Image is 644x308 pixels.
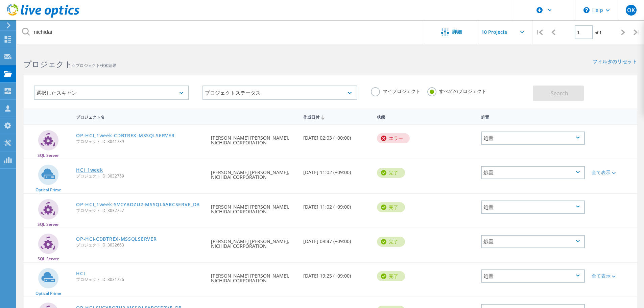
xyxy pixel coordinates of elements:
[76,140,204,144] span: プロジェクト ID: 3041789
[630,20,644,44] div: |
[374,110,429,123] div: 状態
[452,29,462,34] span: 詳細
[300,110,374,123] div: 作成日付
[7,14,79,19] a: Live Optics Dashboard
[73,110,208,123] div: プロジェクト名
[551,90,568,97] span: Search
[208,263,300,290] div: [PERSON_NAME] [PERSON_NAME], NICHIDAI CORPORATION
[377,133,410,143] div: エラー
[208,159,300,186] div: [PERSON_NAME] [PERSON_NAME], NICHIDAI CORPORATION
[76,133,174,138] a: OP-HCI_1week-CDBTREX-MSSQLSERVER
[478,110,588,123] div: 処置
[300,194,374,216] div: [DATE] 11:02 (+09:00)
[377,168,405,178] div: 完了
[481,200,585,214] div: 処置
[583,7,590,13] svg: \n
[377,237,405,247] div: 完了
[38,257,59,261] span: SQL Server
[76,271,85,276] a: HCI
[377,202,405,212] div: 完了
[76,168,103,172] a: HCI_1week
[481,166,585,179] div: 処置
[532,20,546,44] div: |
[595,30,602,35] span: of 1
[208,125,300,152] div: [PERSON_NAME] [PERSON_NAME], NICHIDAI CORPORATION
[76,278,204,282] span: プロジェクト ID: 3031726
[202,86,358,100] div: プロジェクトステータス
[533,86,584,101] button: Search
[76,174,204,178] span: プロジェクト ID: 3032759
[76,209,204,213] span: プロジェクト ID: 3032757
[300,263,374,285] div: [DATE] 19:25 (+09:00)
[76,243,204,247] span: プロジェクト ID: 3032663
[481,132,585,145] div: 処置
[76,237,157,241] a: OP-HCI-CDBTREX-MSSQLSERVER
[592,170,634,175] div: 全て表示
[481,235,585,248] div: 処置
[38,222,59,227] span: SQL Server
[300,228,374,251] div: [DATE] 08:47 (+09:00)
[35,291,61,295] span: Optical Prime
[35,188,61,192] span: Optical Prime
[592,274,634,278] div: 全て表示
[481,269,585,283] div: 処置
[627,7,635,13] span: OK
[72,63,116,68] span: 6 プロジェクト検索結果
[300,125,374,147] div: [DATE] 02:03 (+00:00)
[300,159,374,182] div: [DATE] 11:02 (+09:00)
[76,202,200,207] a: OP-HCI_1week-SVCYBOZU2-MSSQL$ARCSERVE_DB
[24,58,72,69] b: プロジェクト
[38,153,59,158] span: SQL Server
[34,86,189,100] div: 選択したスキャン
[377,271,405,281] div: 完了
[427,87,486,94] label: すべてのプロジェクト
[208,228,300,255] div: [PERSON_NAME] [PERSON_NAME], NICHIDAI CORPORATION
[371,87,421,94] label: マイプロジェクト
[593,59,637,65] a: フィルタのリセット
[17,20,425,44] input: プロジェクトを名前、所有者、ID、会社などで検索
[208,194,300,221] div: [PERSON_NAME] [PERSON_NAME], NICHIDAI CORPORATION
